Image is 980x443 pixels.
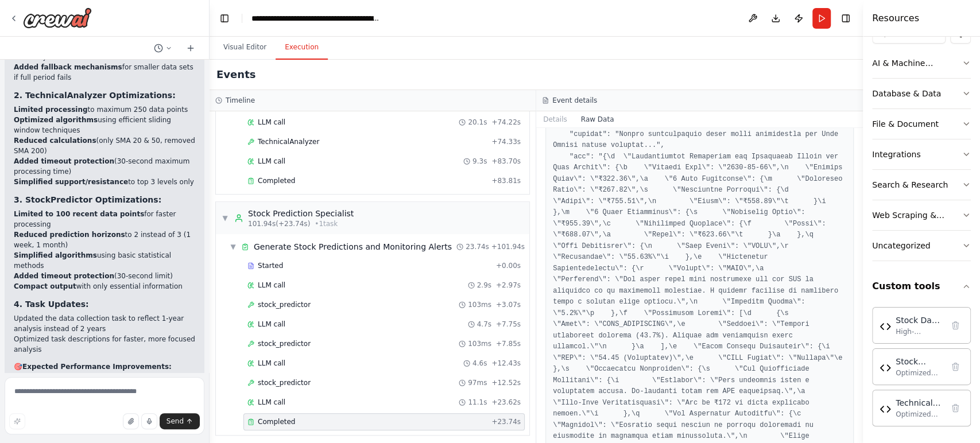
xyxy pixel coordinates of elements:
span: Completed [258,417,295,426]
button: Send [160,413,200,429]
strong: Limited processing [14,105,88,113]
div: Database & Data [872,88,941,99]
div: Uncategorized [872,240,930,251]
span: + 74.33s [491,137,521,146]
span: 101.94s (+23.74s) [248,219,310,228]
span: + 7.75s [496,320,521,329]
div: Stock Prediction Specialist [248,208,354,219]
span: stock_predictor [258,378,311,387]
strong: Optimized algorithms [14,115,98,123]
span: + 12.52s [491,378,521,387]
button: Web Scraping & Browsing [872,200,971,230]
div: Stock Data Fetcher [896,314,943,326]
img: Logo [23,7,92,28]
span: + 74.22s [491,118,521,127]
strong: Limited to 100 recent data points [14,209,144,217]
span: TechnicalAnalyzer [258,137,319,146]
span: + 0.00s [496,261,521,270]
li: to top 3 levels only [14,176,195,186]
button: Delete tool [947,317,963,333]
span: LLM call [258,359,285,368]
h4: Resources [872,11,919,25]
strong: 3. StockPredictor Optimizations: [14,195,161,204]
span: Started [258,261,283,270]
li: to 2 instead of 3 (1 week, 1 month) [14,229,195,250]
strong: 2. TechnicalAnalyzer Optimizations: [14,90,176,99]
button: Start a new chat [181,41,200,55]
button: Visual Editor [214,36,276,60]
span: 4.7s [477,320,491,329]
span: 4.6s [472,359,487,368]
h2: 🎯 [14,361,195,371]
h3: Timeline [226,96,255,105]
div: File & Document [872,118,939,130]
div: Stock Predictor [896,356,943,367]
span: + 83.70s [491,157,521,166]
span: stock_predictor [258,300,311,309]
li: using basic statistical methods [14,250,195,270]
span: + 23.62s [491,398,521,407]
h2: Events [216,67,255,83]
button: Upload files [123,413,139,429]
span: + 12.43s [491,359,521,368]
span: + 3.07s [496,300,521,309]
li: due to optimizations [14,371,195,382]
img: Technical Analyzer [880,403,891,415]
span: ▼ [230,242,237,251]
span: + 83.81s [491,176,521,185]
li: with only essential information [14,281,195,291]
button: File & Document [872,109,971,139]
div: Search & Research [872,179,948,191]
div: High-performance stock data fetcher from Yahoo Finance API with optimized timeouts, retry logic, ... [896,327,943,336]
img: Stock Predictor [880,362,891,374]
div: Integrations [872,149,920,160]
strong: Added fallback mechanisms [14,63,122,71]
span: 23.74s [466,242,489,251]
span: 97ms [468,378,487,387]
span: + 7.85s [496,339,521,348]
button: Switch to previous chat [149,41,177,55]
span: Generate Stock Predictions and Monitoring Alerts [254,241,452,252]
li: to maximum 250 data points [14,104,195,114]
button: Hide right sidebar [838,10,854,26]
span: LLM call [258,320,285,329]
button: Execution [276,36,328,60]
li: for faster processing [14,208,195,229]
span: Completed [258,176,295,185]
nav: breadcrumb [251,13,381,24]
button: Database & Data [872,79,971,108]
img: Stock Data Fetcher [880,321,891,332]
span: + 23.74s [491,417,521,426]
span: 9.3s [472,157,487,166]
div: Optimized stock price prediction tool using streamlined statistical methods for faster performanc... [896,368,943,378]
div: Tools [872,18,971,270]
button: Improve this prompt [9,413,25,429]
span: 103ms [468,300,491,309]
button: Details [536,111,574,127]
div: Technical Analyzer [896,397,953,409]
li: (30-second limit) [14,270,195,281]
span: 11.1s [468,398,487,407]
strong: Reduced calculations [14,136,96,144]
strong: Added timeout protection [14,157,114,165]
span: 103ms [468,339,491,348]
strong: Simplified support/resistance [14,177,128,185]
span: • 1 task [315,219,338,228]
span: LLM call [258,118,285,127]
span: ▼ [222,213,228,223]
span: + 2.97s [496,281,521,290]
li: Optimized task descriptions for faster, more focused analysis [14,333,195,354]
span: LLM call [258,281,285,290]
span: Send [166,417,184,426]
li: Updated the data collection task to reflect 1-year analysis instead of 2 years [14,313,195,333]
div: Web Scraping & Browsing [872,209,962,221]
span: + 101.94s [491,242,525,251]
li: for smaller data sets if full period fails [14,61,195,82]
div: Optimized advanced technical analysis tool that calculates key indicators like RSI, MACD, [PERSON... [896,410,953,419]
button: Delete tool [947,359,963,375]
span: LLM call [258,157,285,166]
li: (30-second maximum processing time) [14,156,195,176]
button: Custom tools [872,270,971,302]
button: AI & Machine Learning [872,48,971,78]
span: 20.1s [468,118,487,127]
